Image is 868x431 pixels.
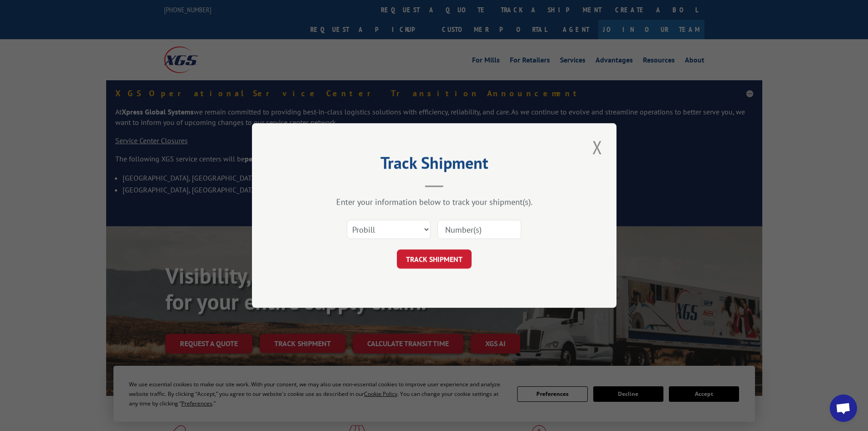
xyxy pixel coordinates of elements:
div: Enter your information below to track your shipment(s). [298,197,571,207]
h2: Track Shipment [298,156,571,174]
input: Number(s) [437,220,521,239]
button: TRACK SHIPMENT [397,249,472,269]
button: Close modal [590,135,605,160]
a: Open chat [830,395,857,422]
